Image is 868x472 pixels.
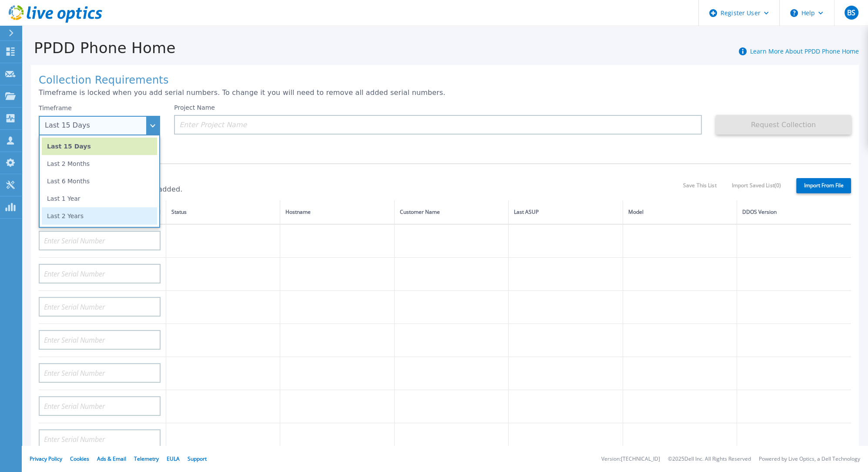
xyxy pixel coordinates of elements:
[174,105,215,111] label: Project Name
[759,456,860,462] li: Powered by Live Optics, a Dell Technology
[280,200,394,224] th: Hostname
[174,115,702,135] input: Enter Project Name
[623,200,737,224] th: Model
[716,115,851,135] button: Request Collection
[39,297,161,317] input: Enter Serial Number
[39,89,851,97] p: Timeframe is locked when you add serial numbers. To change it you will need to remove all added s...
[668,456,751,462] li: © 2025 Dell Inc. All Rights Reserved
[39,171,683,183] h1: Serial Numbers
[39,396,161,416] input: Enter Serial Number
[134,455,159,462] a: Telemetry
[39,363,161,383] input: Enter Serial Number
[42,138,157,155] li: Last 15 Days
[39,105,72,111] label: Timeframe
[509,200,623,224] th: Last ASUP
[42,172,157,190] li: Last 6 Months
[22,40,176,57] h1: PPDD Phone Home
[30,455,62,462] a: Privacy Policy
[601,456,660,462] li: Version: [TECHNICAL_ID]
[39,429,161,449] input: Enter Serial Number
[39,74,851,87] h1: Collection Requirements
[45,121,144,129] div: Last 15 Days
[188,455,207,462] a: Support
[847,9,855,16] span: BS
[737,200,851,224] th: DDOS Version
[97,455,126,462] a: Ads & Email
[70,455,89,462] a: Cookies
[750,47,859,55] a: Learn More About PPDD Phone Home
[39,330,161,350] input: Enter Serial Number
[796,178,851,193] label: Import From File
[42,190,157,207] li: Last 1 Year
[167,455,180,462] a: EULA
[166,200,280,224] th: Status
[42,155,157,172] li: Last 2 Months
[39,264,161,283] input: Enter Serial Number
[39,231,161,250] input: Enter Serial Number
[42,207,157,225] li: Last 2 Years
[394,200,508,224] th: Customer Name
[39,185,683,193] p: 0 of 20 (max) serial numbers are added.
